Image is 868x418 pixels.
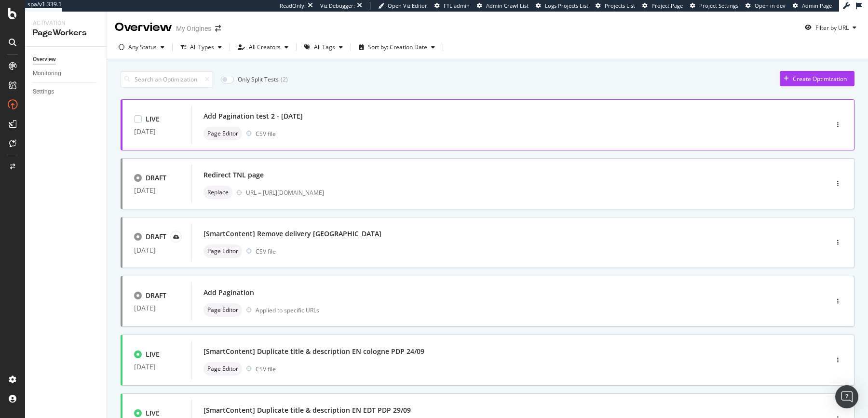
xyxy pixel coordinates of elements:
div: [DATE] [134,363,180,371]
a: Overview [33,54,100,65]
div: My Origines [176,24,211,33]
span: Admin Page [802,2,832,9]
button: All Tags [300,40,347,55]
div: LIVE [146,114,160,124]
span: FTL admin [444,2,470,9]
div: DRAFT [146,232,166,242]
div: All Types [190,44,214,50]
a: Projects List [596,2,635,10]
div: Filter by URL [815,24,849,32]
span: Project Page [651,2,683,9]
div: ( 2 ) [281,75,288,83]
div: neutral label [203,127,242,140]
div: Only Split Tests [238,75,279,83]
a: Project Page [642,2,683,10]
button: All Types [176,40,226,55]
input: Search an Optimization [121,71,213,88]
div: [DATE] [134,246,180,254]
div: neutral label [203,362,242,376]
div: Overview [33,54,56,65]
a: Monitoring [33,68,100,79]
span: Project Settings [699,2,738,9]
span: Admin Crawl List [486,2,529,9]
div: arrow-right-arrow-left [215,25,221,32]
div: Overview [115,19,172,36]
button: All Creators [234,40,292,55]
div: [DATE] [134,187,180,194]
div: CSV file [256,365,276,373]
div: neutral label [203,303,242,317]
div: LIVE [146,408,160,418]
span: Page Editor [207,307,238,313]
a: FTL admin [434,2,470,10]
div: Add Pagination [203,288,254,297]
div: URL = [URL][DOMAIN_NAME] [246,189,787,197]
div: All Creators [249,44,281,50]
span: Page Editor [207,131,238,136]
a: Admin Page [793,2,832,10]
div: CSV file [256,247,276,256]
div: [SmartContent] Duplicate title & description EN cologne PDP 24/09 [203,347,424,356]
span: Open in dev [755,2,786,9]
span: Page Editor [207,366,238,372]
div: ReadOnly: [280,2,306,10]
span: Projects List [605,2,635,9]
div: LIVE [146,350,160,359]
span: Open Viz Editor [388,2,427,9]
div: Create Optimization [793,75,847,83]
div: Redirect TNL page [203,170,264,180]
div: [DATE] [134,128,180,135]
a: Logs Projects List [536,2,588,10]
div: Viz Debugger: [320,2,355,10]
a: Open Viz Editor [378,2,427,10]
div: PageWorkers [33,27,99,39]
span: Logs Projects List [545,2,588,9]
div: All Tags [314,44,335,50]
div: Applied to specific URLs [256,306,319,314]
span: Page Editor [207,248,238,254]
div: neutral label [203,244,242,258]
button: Any Status [115,40,168,55]
span: Replace [207,189,229,195]
div: [SmartContent] Remove delivery [GEOGRAPHIC_DATA] [203,229,381,239]
a: Admin Crawl List [477,2,529,10]
button: Create Optimization [780,71,854,86]
div: Settings [33,87,54,97]
div: [SmartContent] Duplicate title & description EN EDT PDP 29/09 [203,405,411,415]
button: Filter by URL [801,20,860,35]
div: CSV file [256,130,276,138]
div: DRAFT [146,291,166,300]
a: Open in dev [746,2,786,10]
div: Sort by: Creation Date [368,44,427,50]
a: Project Settings [690,2,738,10]
div: Add Pagination test 2 - [DATE] [203,111,303,121]
button: Sort by: Creation Date [355,40,439,55]
div: Activation [33,19,99,27]
div: DRAFT [146,173,166,183]
div: Open Intercom Messenger [835,385,858,408]
a: Settings [33,87,100,97]
div: Any Status [128,44,157,50]
div: neutral label [203,186,232,199]
div: [DATE] [134,304,180,312]
div: Monitoring [33,68,61,79]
